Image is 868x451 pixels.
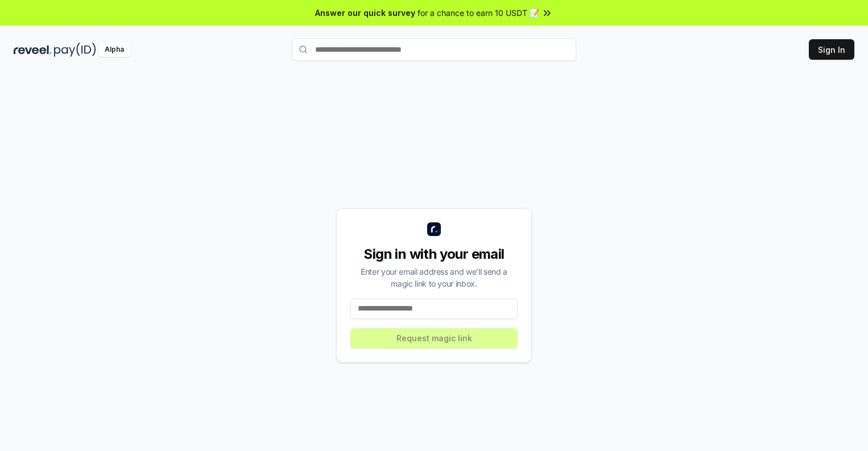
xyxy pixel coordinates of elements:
[54,43,96,57] img: pay_id
[350,266,518,289] div: Enter your email address and we’ll send a magic link to your inbox.
[418,7,539,19] span: for a chance to earn 10 USDT 📝
[350,245,518,263] div: Sign in with your email
[14,43,52,57] img: reveel_dark
[809,39,854,60] button: Sign In
[315,7,415,19] span: Answer our quick survey
[427,222,441,236] img: logo_small
[98,43,130,57] div: Alpha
